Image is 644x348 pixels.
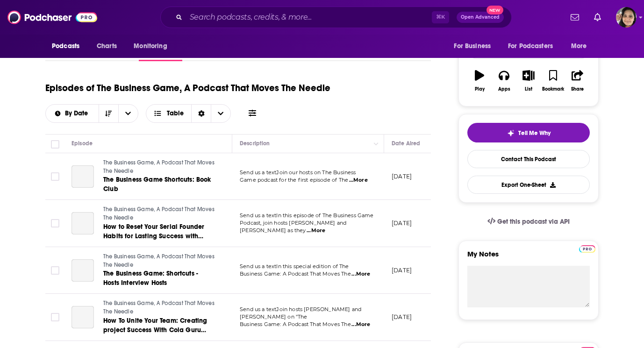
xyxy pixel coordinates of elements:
[45,82,330,94] h1: Episodes of The Business Game, A Podcast That Moves The Needle
[590,9,605,25] a: Show notifications dropdown
[146,104,231,123] button: Choose View
[467,123,590,142] button: tell me why sparkleTell Me Why
[103,269,215,288] a: The Business Game: Shortcuts - Hosts Interview Hosts
[508,40,553,53] span: For Podcasters
[103,223,204,249] span: How to Reset Your Serial Founder Habits for Lasting Success with [PERSON_NAME]
[51,313,59,321] span: Toggle select row
[134,40,167,53] span: Monitoring
[240,169,356,176] span: Send us a textJoin our hosts on The Business
[492,64,516,98] button: Apps
[525,86,532,92] div: List
[392,266,412,274] p: [DATE]
[571,40,587,53] span: More
[447,37,502,55] button: open menu
[457,12,504,23] button: Open AdvancedNew
[186,10,432,25] input: Search podcasts, credits, & more...
[167,110,184,117] span: Table
[118,105,138,122] button: open menu
[541,64,565,98] button: Bookmark
[507,129,515,137] img: tell me why sparkle
[103,159,215,174] span: The Business Game, A Podcast That Moves The Needle
[65,110,91,117] span: By Date
[461,15,500,20] span: Open Advanced
[498,86,510,92] div: Apps
[432,11,449,23] span: ⌘ K
[467,176,590,194] button: Export One-Sheet
[103,222,215,241] a: How to Reset Your Serial Founder Habits for Lasting Success with [PERSON_NAME]
[51,219,59,227] span: Toggle select row
[160,7,512,28] div: Search podcasts, credits, & more...
[103,253,215,269] a: The Business Game, A Podcast That Moves The Needle
[616,7,637,28] span: Logged in as shelbyjanner
[45,37,92,55] button: open menu
[240,212,374,219] span: Send us a textIn this episode of The Business Game
[371,138,382,149] button: Column Actions
[567,9,583,25] a: Show notifications dropdown
[518,129,551,137] span: Tell Me Why
[97,40,117,53] span: Charts
[103,159,215,175] a: The Business Game, A Podcast That Moves The Needle
[103,270,198,287] span: The Business Game: Shortcuts - Hosts Interview Hosts
[240,138,270,149] div: Description
[454,40,491,53] span: For Business
[240,177,348,183] span: Game podcast for the first episode of The
[240,263,349,270] span: Send us a textIn this special edition of The
[392,313,412,321] p: [DATE]
[392,172,412,180] p: [DATE]
[51,172,59,181] span: Toggle select row
[502,37,566,55] button: open menu
[103,253,215,268] span: The Business Game, A Podcast That Moves The Needle
[103,206,215,222] a: The Business Game, A Podcast That Moves The Needle
[616,7,637,28] button: Show profile menu
[579,245,595,253] img: Podchaser Pro
[467,150,590,168] a: Contact This Podcast
[103,299,215,316] a: The Business Game, A Podcast That Moves The Needle
[240,270,351,277] span: Business Game: A Podcast That Moves The
[191,105,211,122] div: Sort Direction
[46,110,99,117] button: open menu
[497,218,570,226] span: Get this podcast via API
[103,206,215,221] span: The Business Game, A Podcast That Moves The Needle
[45,104,138,123] h2: Choose List sort
[99,105,118,122] button: Sort Direction
[475,86,485,92] div: Play
[480,210,577,233] a: Get this podcast via API
[579,244,595,253] a: Pro website
[307,227,325,234] span: ...More
[240,306,361,320] span: Send us a textJoin hosts [PERSON_NAME] and [PERSON_NAME] on "The
[240,321,351,327] span: Business Game: A Podcast That Moves The
[542,86,564,92] div: Bookmark
[72,138,93,149] div: Episode
[616,7,637,28] img: User Profile
[127,37,179,55] button: open menu
[103,316,215,335] a: How To Unite Your Team: Creating project Success With Cola Guru [PERSON_NAME]
[392,219,412,227] p: [DATE]
[565,37,599,55] button: open menu
[52,40,79,53] span: Podcasts
[351,270,370,278] span: ...More
[487,6,503,14] span: New
[103,175,215,194] a: The Business Game Shortcuts: Book Club
[351,321,370,328] span: ...More
[467,64,492,98] button: Play
[51,266,59,275] span: Toggle select row
[516,64,541,98] button: List
[103,300,215,315] span: The Business Game, A Podcast That Moves The Needle
[91,37,122,55] a: Charts
[240,220,346,234] span: Podcast, join hosts [PERSON_NAME] and [PERSON_NAME] as they
[392,138,420,149] div: Date Aired
[349,177,368,184] span: ...More
[571,86,584,92] div: Share
[7,8,97,26] img: Podchaser - Follow, Share and Rate Podcasts
[103,176,211,193] span: The Business Game Shortcuts: Book Club
[565,64,590,98] button: Share
[103,317,207,343] span: How To Unite Your Team: Creating project Success With Cola Guru [PERSON_NAME]
[467,249,590,266] label: My Notes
